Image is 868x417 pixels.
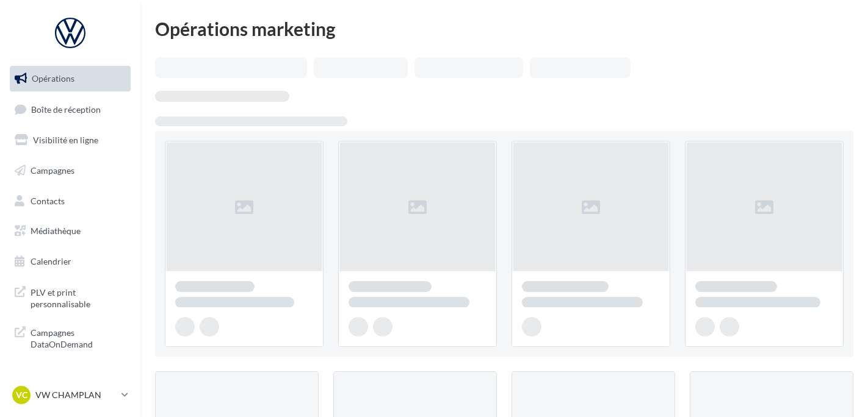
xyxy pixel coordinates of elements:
[7,319,133,355] a: Campagnes DataOnDemand
[31,165,74,176] span: Campagnes
[16,389,27,401] span: VC
[7,279,133,315] a: PLV et print personnalisable
[155,20,853,38] div: Opérations marketing
[7,249,133,274] a: Calendrier
[7,96,133,123] a: Boîte de réception
[7,188,133,214] a: Contacts
[7,158,133,184] a: Campagnes
[31,195,65,205] span: Contacts
[10,383,131,407] a: VC VW CHAMPLAN
[7,218,133,244] a: Médiathèque
[35,389,117,401] p: VW CHAMPLAN
[7,127,133,153] a: Visibilité en ligne
[31,104,101,114] span: Boîte de réception
[33,135,98,145] span: Visibilité en ligne
[31,324,126,351] span: Campagnes DataOnDemand
[31,284,126,310] span: PLV et print personnalisable
[32,73,74,84] span: Opérations
[7,66,133,91] a: Opérations
[31,256,71,266] span: Calendrier
[31,226,81,236] span: Médiathèque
